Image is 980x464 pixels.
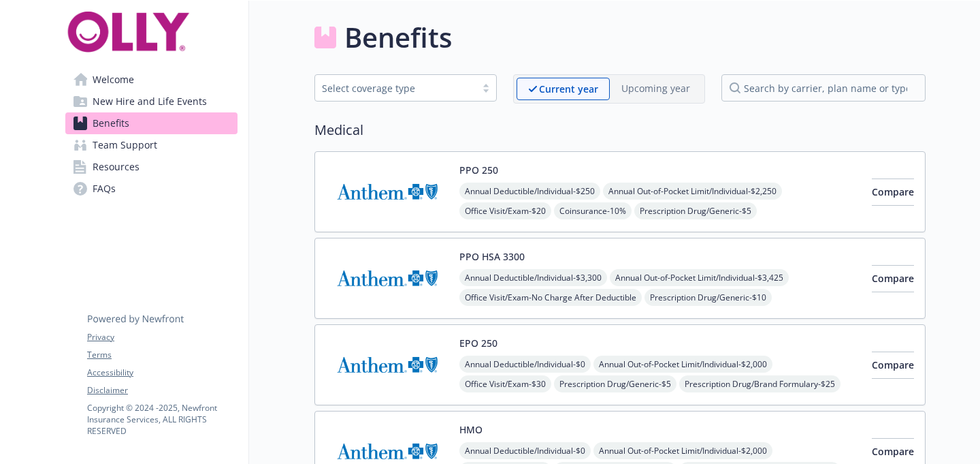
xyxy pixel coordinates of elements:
span: Annual Out-of-Pocket Limit/Individual - $2,000 [593,356,772,373]
a: Welcome [65,69,238,91]
button: PPO HSA 3300 [459,249,525,264]
span: Compare [872,358,914,371]
p: Copyright © 2024 - 2025 , Newfront Insurance Services, ALL RIGHTS RESERVED [87,402,237,437]
img: Anthem Blue Cross carrier logo [326,163,448,221]
span: Office Visit/Exam - $30 [459,375,551,392]
p: Current year [539,82,598,96]
span: FAQs [93,178,116,200]
span: Annual Out-of-Pocket Limit/Individual - $2,000 [593,442,772,459]
a: Terms [87,349,237,361]
span: Compare [872,185,914,198]
span: Office Visit/Exam - $20 [459,202,551,219]
button: Compare [872,265,914,292]
span: Team Support [93,134,157,156]
a: FAQs [65,178,238,200]
span: Compare [872,445,914,458]
span: Annual Out-of-Pocket Limit/Individual - $3,425 [610,269,789,286]
h1: Benefits [344,17,452,58]
div: Select coverage type [322,81,469,95]
h2: Medical [314,120,926,140]
img: Anthem Blue Cross carrier logo [326,336,448,394]
span: Annual Deductible/Individual - $0 [459,442,591,459]
span: Annual Deductible/Individual - $250 [459,183,600,200]
span: Annual Out-of-Pocket Limit/Individual - $2,250 [603,183,782,200]
span: Benefits [93,112,129,134]
a: Team Support [65,134,238,156]
span: New Hire and Life Events [93,91,207,112]
span: Office Visit/Exam - No Charge After Deductible [459,289,642,306]
button: EPO 250 [459,336,497,350]
input: search by carrier, plan name or type [721,74,926,102]
span: Resources [93,156,140,178]
span: Prescription Drug/Brand Formulary - $25 [679,375,840,392]
span: Compare [872,272,914,285]
span: Welcome [93,69,134,91]
img: Anthem Blue Cross carrier logo [326,249,448,307]
span: Prescription Drug/Generic - $5 [634,202,757,219]
p: Upcoming year [621,81,690,95]
button: Compare [872,352,914,379]
span: Coinsurance - 10% [554,202,632,219]
span: Annual Deductible/Individual - $3,300 [459,269,607,286]
a: New Hire and Life Events [65,91,238,112]
a: Accessibility [87,367,237,379]
button: PPO 250 [459,163,498,177]
a: Privacy [87,331,237,343]
span: Prescription Drug/Generic - $5 [554,375,676,392]
a: Benefits [65,112,238,134]
span: Annual Deductible/Individual - $0 [459,356,591,373]
button: HMO [459,422,483,437]
span: Upcoming year [610,78,702,100]
a: Resources [65,156,238,178]
span: Prescription Drug/Generic - $10 [644,289,772,306]
button: Compare [872,179,914,206]
a: Disclaimer [87,384,237,397]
